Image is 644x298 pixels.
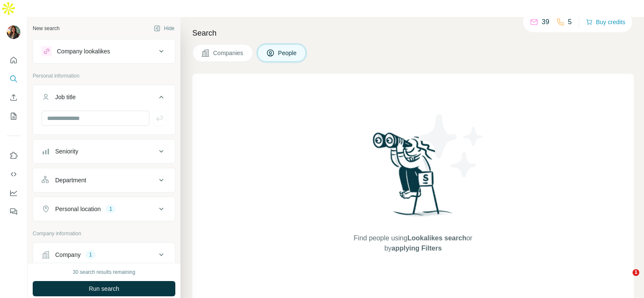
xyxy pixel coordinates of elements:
[33,245,175,265] button: Company1
[89,284,119,293] span: Run search
[615,269,636,290] iframe: Intercom live chat
[55,93,76,101] div: Job title
[73,268,135,276] div: 30 search results remaining
[7,25,20,39] img: Avatar
[55,205,101,213] div: Personal location
[408,234,467,242] span: Lookalikes search
[7,167,20,182] button: Use Surfe API
[7,71,20,86] button: Search
[391,245,442,252] span: applying Filters
[7,90,20,105] button: Enrich CSV
[55,176,86,184] div: Department
[33,281,175,296] button: Run search
[413,108,489,184] img: Surfe Illustration - Stars
[7,148,20,163] button: Use Surfe on LinkedIn
[33,25,59,32] div: New search
[7,109,20,124] button: My lists
[33,199,175,219] button: Personal location1
[148,22,180,35] button: Hide
[86,251,96,259] div: 1
[33,141,175,162] button: Seniority
[33,72,175,80] p: Personal information
[33,170,175,190] button: Department
[57,47,110,56] div: Company lookalikes
[55,251,81,259] div: Company
[7,53,20,68] button: Quick start
[586,16,625,28] button: Buy credits
[213,49,244,57] span: Companies
[192,27,634,39] h4: Search
[55,147,78,156] div: Seniority
[278,49,298,57] span: People
[7,204,20,219] button: Feedback
[633,269,639,276] span: 1
[345,233,481,253] span: Find people using or by
[542,17,549,27] p: 39
[33,87,175,111] button: Job title
[33,230,175,237] p: Company information
[7,185,20,201] button: Dashboard
[568,17,572,27] p: 5
[369,130,457,225] img: Surfe Illustration - Woman searching with binoculars
[106,205,115,213] div: 1
[33,41,175,61] button: Company lookalikes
